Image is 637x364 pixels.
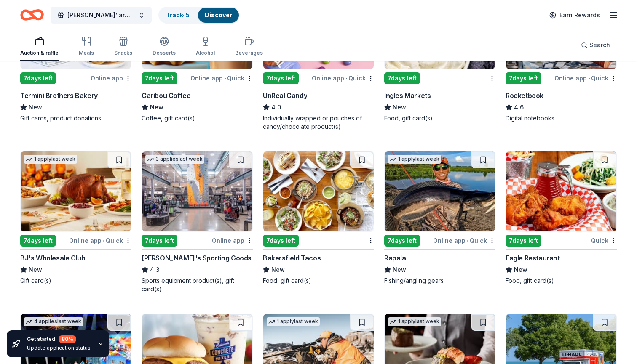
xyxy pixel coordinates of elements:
span: New [393,265,406,275]
img: Image for Bakersfield Tacos [263,151,374,231]
div: Online app Quick [69,235,131,246]
div: Eagle Restaurant [506,253,560,263]
img: Image for BJ's Wholesale Club [21,151,131,231]
div: Online app [212,235,253,246]
span: New [29,102,42,112]
div: 1 apply last week [388,317,441,326]
div: 7 days left [142,235,177,247]
div: Alcohol [196,50,215,56]
button: [PERSON_NAME]’ army first fundraiser [51,7,152,24]
a: Image for BJ's Wholesale Club1 applylast week7days leftOnline app•QuickBJ's Wholesale ClubNewGift... [20,151,131,285]
div: 7 days left [20,235,56,247]
button: Meals [79,33,94,61]
div: 3 applies last week [145,155,204,164]
div: 7 days left [384,235,420,247]
span: New [271,265,285,275]
a: Image for Bakersfield Tacos7days leftBakersfield TacosNewFood, gift card(s) [263,151,374,285]
a: Earn Rewards [544,8,605,23]
button: Track· 5Discover [158,7,240,24]
a: Image for Dick's Sporting Goods3 applieslast week7days leftOnline app[PERSON_NAME]'s Sporting Goo... [142,151,253,293]
div: Desserts [153,50,176,56]
div: Bakersfield Tacos [263,253,321,263]
div: Update application status [27,345,91,351]
div: Food, gift card(s) [384,114,495,122]
span: 4.0 [271,102,281,112]
div: Fishing/angling gears [384,276,495,285]
div: 4 applies last week [24,317,83,326]
a: Discover [205,11,232,19]
a: Home [20,5,44,25]
div: 1 apply last week [267,317,320,326]
span: • [467,237,468,244]
div: BJ's Wholesale Club [20,253,85,263]
span: • [588,75,590,82]
span: 4.3 [150,265,160,275]
div: Meals [79,50,94,56]
div: 7 days left [263,235,299,247]
span: New [393,102,406,112]
span: New [150,102,163,112]
button: Snacks [114,33,132,61]
div: Online app Quick [433,235,495,246]
button: Desserts [153,33,176,61]
div: Online app Quick [190,73,253,83]
div: 1 apply last week [388,155,441,164]
button: Alcohol [196,33,215,61]
a: Image for Rapala1 applylast week7days leftOnline app•QuickRapalaNewFishing/angling gears [384,151,495,285]
span: 4.6 [514,102,524,112]
div: Online app [91,73,131,83]
div: Rocketbook [506,90,543,101]
div: Online app Quick [554,73,617,83]
div: Individually wrapped or pouches of candy/chocolate product(s) [263,114,374,131]
div: 7 days left [20,72,56,84]
div: Coffee, gift card(s) [142,114,253,122]
div: Snacks [114,50,132,56]
div: Auction & raffle [20,50,59,56]
img: Image for Dick's Sporting Goods [142,151,252,231]
img: Image for Eagle Restaurant [506,151,616,231]
div: Food, gift card(s) [506,276,617,285]
div: 1 apply last week [24,155,77,164]
span: • [224,75,226,82]
div: Food, gift card(s) [263,276,374,285]
button: Beverages [235,33,263,61]
span: [PERSON_NAME]’ army first fundraiser [67,10,135,20]
a: Image for Eagle Restaurant7days leftQuickEagle RestaurantNewFood, gift card(s) [506,151,617,285]
div: Gift card(s) [20,276,131,285]
div: 7 days left [384,72,420,84]
div: Beverages [235,50,263,56]
div: Ingles Markets [384,90,431,101]
span: • [103,237,104,244]
div: 7 days left [506,72,541,84]
button: Auction & raffle [20,33,59,61]
div: 7 days left [506,235,541,247]
div: Rapala [384,253,406,263]
a: Track· 5 [166,11,190,19]
div: 80 % [59,335,76,343]
div: Digital notebooks [506,114,617,122]
span: • [345,75,347,82]
div: Caribou Coffee [142,90,190,101]
div: 7 days left [142,72,177,84]
img: Image for Rapala [385,151,495,231]
div: 7 days left [263,72,299,84]
div: UnReal Candy [263,90,307,101]
div: Quick [591,235,617,246]
div: Termini Brothers Bakery [20,90,98,101]
button: Search [574,37,617,53]
span: Search [589,40,610,50]
span: New [29,265,42,275]
div: Get started [27,335,91,343]
div: Online app Quick [312,73,374,83]
div: [PERSON_NAME]'s Sporting Goods [142,253,252,263]
div: Sports equipment product(s), gift card(s) [142,276,253,293]
span: New [514,265,527,275]
div: Gift cards, product donations [20,114,131,122]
